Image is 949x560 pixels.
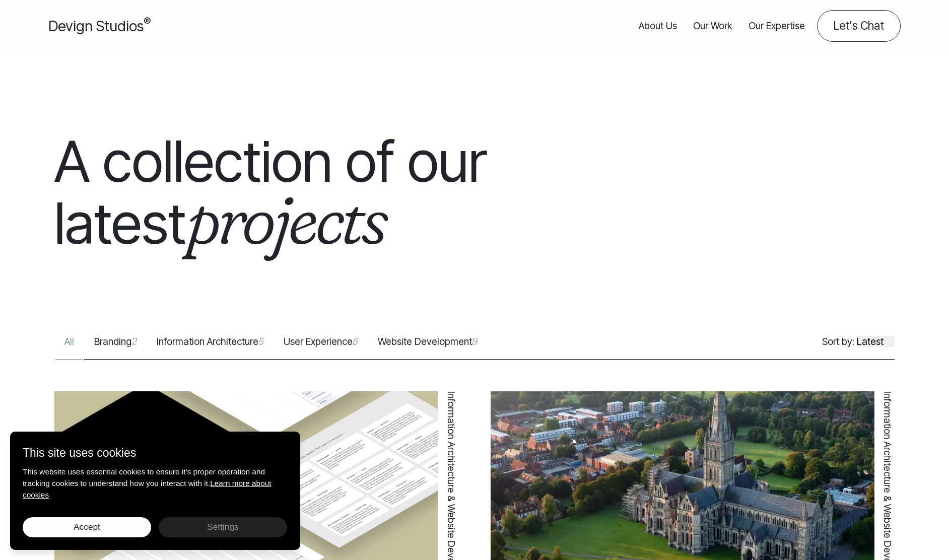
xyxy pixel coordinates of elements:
em: 5 [258,335,263,347]
a: Browse our Branding projects [84,334,147,359]
p: This site uses cookies [23,444,288,462]
a: Contact us about your project [817,10,901,42]
button: Settings [159,517,287,537]
a: Browse our Website Development projects [368,334,487,359]
em: projects [186,178,385,261]
h1: A collection of our latest [54,130,676,254]
label: Sort by: [822,334,854,349]
p: This website uses essential cookies to ensure it's proper operation and tracking cookies to under... [23,466,288,501]
em: 9 [472,335,477,347]
a: Browse our Information Architecture projects [147,334,274,359]
em: 5 [353,335,358,347]
em: 2 [131,335,137,347]
a: Our Work [693,10,732,42]
button: Accept [23,517,151,537]
span: Accept [74,522,100,532]
a: About Us [639,10,677,42]
a: Our Expertise [749,10,805,42]
a: Devign Studios® Homepage [48,15,151,37]
sup: ® [144,15,151,28]
span: Devign Studios [48,17,151,35]
a: Browse our User Experience projects [274,334,368,359]
span: Settings [207,522,238,532]
a: All [54,334,84,359]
